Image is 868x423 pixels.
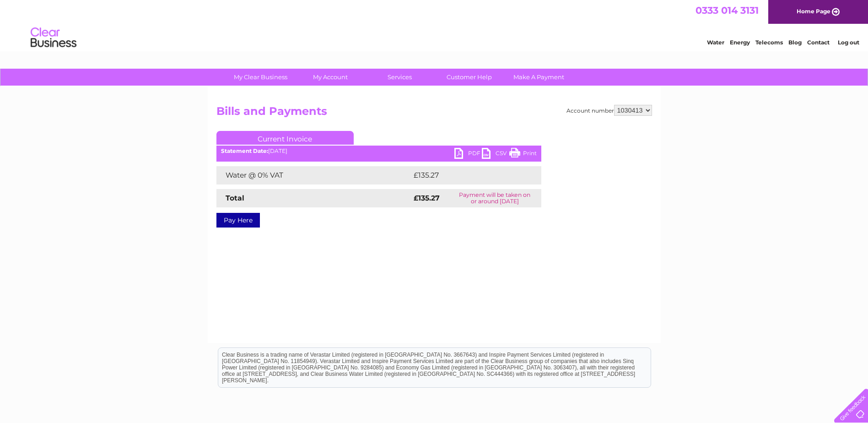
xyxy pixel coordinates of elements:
b: Statement Date: [221,147,268,154]
td: Water @ 0% VAT [216,166,411,184]
a: PDF [454,148,482,161]
div: [DATE] [216,148,541,154]
a: Print [509,148,537,161]
a: Current Invoice [216,131,354,145]
h2: Bills and Payments [216,105,652,122]
a: Pay Here [216,213,260,228]
td: Payment will be taken on or around [DATE] [448,189,541,207]
a: My Clear Business [223,69,298,86]
a: Blog [788,39,802,46]
div: Account number [566,105,652,116]
a: CSV [482,148,509,161]
a: Water [707,39,724,46]
td: £135.27 [411,166,524,184]
img: logo.png [30,24,77,52]
a: Make A Payment [501,69,577,86]
strong: £135.27 [414,194,440,202]
a: Services [362,69,437,86]
a: Customer Help [431,69,507,86]
a: Contact [807,39,830,46]
a: 0333 014 3131 [695,5,759,16]
a: Log out [838,39,859,46]
a: Energy [730,39,750,46]
a: My Account [292,69,368,86]
strong: Total [226,194,244,202]
div: Clear Business is a trading name of Verastar Limited (registered in [GEOGRAPHIC_DATA] No. 3667643... [218,5,651,44]
a: Telecoms [755,39,783,46]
